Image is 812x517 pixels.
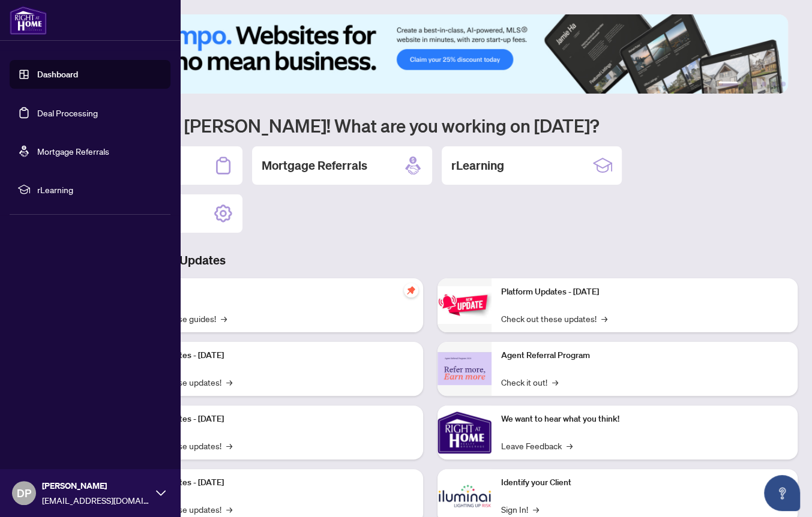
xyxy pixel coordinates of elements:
[37,183,162,196] span: rLearning
[567,439,573,452] span: →
[501,285,789,299] p: Platform Updates - [DATE]
[126,413,414,426] p: Platform Updates - [DATE]
[601,312,607,325] span: →
[501,503,539,516] a: Sign In!→
[126,349,414,362] p: Platform Updates - [DATE]
[533,503,539,516] span: →
[742,82,747,86] button: 2
[226,439,232,452] span: →
[404,283,418,297] span: pushpin
[762,82,766,86] button: 4
[226,375,232,389] span: →
[10,6,47,35] img: logo
[226,503,232,516] span: →
[37,107,98,118] a: Deal Processing
[718,82,738,86] button: 1
[771,82,776,86] button: 5
[17,485,31,501] span: DP
[781,82,786,86] button: 6
[501,375,558,389] a: Check it out!→
[37,69,78,80] a: Dashboard
[501,349,789,362] p: Agent Referral Program
[62,252,798,269] h3: Brokerage & Industry Updates
[501,312,607,325] a: Check out these updates!→
[438,286,492,324] img: Platform Updates - June 23, 2025
[451,157,504,174] h2: rLearning
[62,14,788,94] img: Slide 0
[552,375,558,389] span: →
[37,146,109,157] a: Mortgage Referrals
[42,479,150,492] span: [PERSON_NAME]
[62,114,798,137] h1: Welcome back [PERSON_NAME]! What are you working on [DATE]?
[752,82,757,86] button: 3
[438,352,492,385] img: Agent Referral Program
[501,439,573,452] a: Leave Feedback→
[42,494,150,507] span: [EMAIL_ADDRESS][DOMAIN_NAME]
[221,312,227,325] span: →
[438,405,492,459] img: We want to hear what you think!
[501,413,789,426] p: We want to hear what you think!
[262,157,367,174] h2: Mortgage Referrals
[764,475,800,511] button: Open asap
[126,285,414,299] p: Self-Help
[501,476,789,489] p: Identify your Client
[126,476,414,489] p: Platform Updates - [DATE]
